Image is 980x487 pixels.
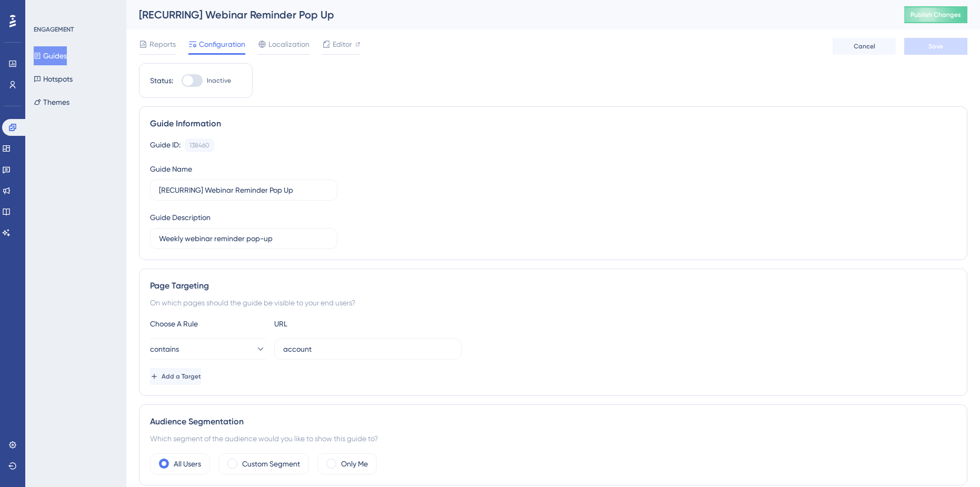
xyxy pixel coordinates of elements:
span: Add a Target [162,372,201,381]
div: ENGAGEMENT [34,25,74,34]
button: Publish Changes [904,6,967,23]
span: Cancel [854,42,875,51]
button: Add a Target [150,368,201,385]
div: [RECURRING] Webinar Reminder Pop Up [139,7,878,22]
input: Type your Guide’s Description here [159,233,328,244]
div: Guide Description [150,211,211,224]
div: Status: [150,74,173,87]
span: Publish Changes [911,11,961,19]
div: Choose A Rule [150,317,266,330]
span: Inactive [207,76,231,85]
div: URL [274,317,390,330]
div: Guide Information [150,117,956,130]
span: Configuration [199,38,245,51]
label: Custom Segment [242,458,300,470]
button: Guides [34,46,67,65]
span: Save [928,42,943,51]
label: All Users [174,458,201,470]
button: Cancel [833,38,896,55]
button: contains [150,339,266,360]
div: Guide Name [150,163,192,175]
div: Page Targeting [150,280,956,292]
div: Which segment of the audience would you like to show this guide to? [150,432,956,445]
input: Type your Guide’s Name here [159,184,328,196]
span: Reports [149,38,176,51]
input: yourwebsite.com/path [283,343,453,355]
span: contains [150,343,179,355]
div: 138460 [189,141,209,150]
button: Themes [34,93,69,112]
button: Save [904,38,967,55]
div: Audience Segmentation [150,415,956,428]
div: On which pages should the guide be visible to your end users? [150,296,956,309]
div: Guide ID: [150,138,181,152]
span: Localization [268,38,309,51]
span: Editor [333,38,352,51]
button: Hotspots [34,69,73,88]
label: Only Me [341,458,368,470]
